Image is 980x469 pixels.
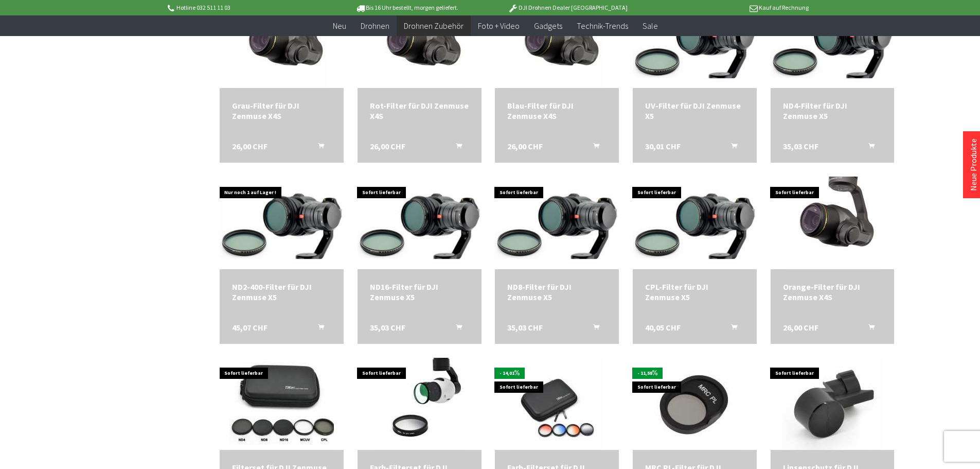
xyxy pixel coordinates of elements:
span: 26,00 CHF [507,141,543,151]
a: CPL-Filter für DJI Zenmuse X5 40,05 CHF In den Warenkorb [645,282,744,302]
span: Drohnen [361,21,389,31]
a: ND16-Filter für DJI Zenmuse X5 35,03 CHF In den Warenkorb [370,282,469,302]
div: Rot-Filter für DJI Zenmuse X4S [370,100,469,121]
div: ND4-Filter für DJI Zenmuse X5 [783,100,882,121]
a: ND2-400-Filter für DJI Zenmuse X5 45,07 CHF In den Warenkorb [232,282,331,302]
div: CPL-Filter für DJI Zenmuse X5 [645,282,744,302]
button: In den Warenkorb [443,322,468,336]
img: ND8-Filter für DJI Zenmuse X5 [495,185,619,260]
span: 45,07 CHF [232,322,268,333]
a: Drohnen Zubehör [397,15,471,37]
a: UV-Filter für DJI Zenmuse X5 30,01 CHF In den Warenkorb [645,100,744,121]
img: ND4-Filter für DJI Zenmuse X5 [771,4,895,79]
button: In den Warenkorb [306,141,330,154]
div: Grau-Filter für DJI Zenmuse X4S [232,100,331,121]
img: Farb-Filterset für DJI Zenmuse X3 (Rot, Orange, Blau, Grau) [373,357,466,450]
span: Technik-Trends [577,21,628,31]
span: Neu [333,21,346,31]
img: ND2-400-Filter für DJI Zenmuse X5 [220,185,344,260]
span: Foto + Video [478,21,520,31]
span: Gadgets [534,21,562,31]
a: Grau-Filter für DJI Zenmuse X4S 26,00 CHF In den Warenkorb [232,100,331,121]
span: 26,00 CHF [783,322,818,333]
img: CPL-Filter für DJI Zenmuse X5 [633,185,757,260]
button: In den Warenkorb [719,141,743,154]
div: ND8-Filter für DJI Zenmuse X5 [507,282,607,302]
button: In den Warenkorb [856,322,881,336]
a: Rot-Filter für DJI Zenmuse X4S 26,00 CHF In den Warenkorb [370,100,469,121]
button: In den Warenkorb [581,141,605,154]
a: Orange-Filter für DJI Zenmuse X4S 26,00 CHF In den Warenkorb [783,282,882,302]
button: In den Warenkorb [306,322,330,336]
img: Linsenschutz für DJI Phantom 4 Pro [782,357,883,450]
img: Filterset für DJI Zenmuse X3 (ND4, ND8, ND16, CPL, MC-UV) [229,357,334,450]
p: Hotline 032 511 11 03 [166,2,327,14]
button: In den Warenkorb [581,322,605,336]
a: Foto + Video [471,15,527,37]
div: Orange-Filter für DJI Zenmuse X4S [783,282,882,302]
span: 30,01 CHF [645,141,681,151]
p: Bis 16 Uhr bestellt, morgen geliefert. [327,2,487,14]
span: Sale [643,21,658,31]
div: ND16-Filter für DJI Zenmuse X5 [370,282,469,302]
p: DJI Drohnen Dealer [GEOGRAPHIC_DATA] [487,2,648,14]
span: 35,03 CHF [507,322,543,333]
a: ND8-Filter für DJI Zenmuse X5 35,03 CHF In den Warenkorb [507,282,607,302]
a: Neue Produkte [968,138,978,191]
img: Farb-Filterset für DJI Phantom 4 Pro (Rot, Orange, Blau, Grau) [511,357,603,450]
a: Gadgets [527,15,569,37]
img: ND16-Filter für DJI Zenmuse X5 [358,185,482,260]
a: Blau-Filter für DJI Zenmuse X4S 26,00 CHF In den Warenkorb [507,100,607,121]
a: ND4-Filter für DJI Zenmuse X5 35,03 CHF In den Warenkorb [783,100,882,121]
p: Kauf auf Rechnung [648,2,809,14]
div: UV-Filter für DJI Zenmuse X5 [645,100,744,121]
span: 26,00 CHF [370,141,405,151]
button: In den Warenkorb [719,322,743,336]
img: UV-Filter für DJI Zenmuse X5 [633,4,757,79]
img: MRC PL-Filter für DJI Spark [648,357,741,450]
a: Technik-Trends [569,15,635,37]
div: Blau-Filter für DJI Zenmuse X4S [507,100,607,121]
span: 35,03 CHF [783,141,818,151]
button: In den Warenkorb [856,141,881,154]
span: 40,05 CHF [645,322,681,333]
a: Neu [326,15,353,37]
button: In den Warenkorb [443,141,468,154]
div: ND2-400-Filter für DJI Zenmuse X5 [232,282,331,302]
span: 26,00 CHF [232,141,268,151]
img: Orange-Filter für DJI Zenmuse X4S [786,177,879,269]
a: Drohnen [353,15,397,37]
span: 35,03 CHF [370,322,405,333]
a: Sale [635,15,665,37]
span: Drohnen Zubehör [404,21,464,31]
